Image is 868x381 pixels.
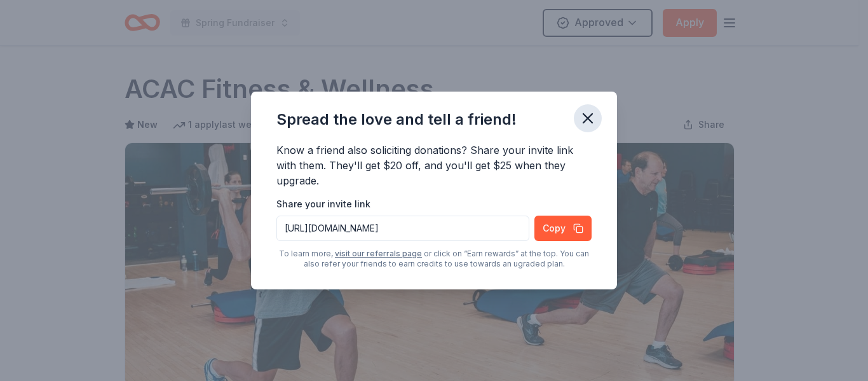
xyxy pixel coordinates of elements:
div: Spread the love and tell a friend! [276,109,517,130]
label: Share your invite link [276,198,370,211]
a: visit our referrals page [335,249,422,259]
button: Copy [534,216,592,241]
div: To learn more, or click on “Earn rewards” at the top. You can also refer your friends to earn cre... [276,249,592,269]
div: Know a friend also soliciting donations? Share your invite link with them. They'll get $20 off, a... [276,142,592,191]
